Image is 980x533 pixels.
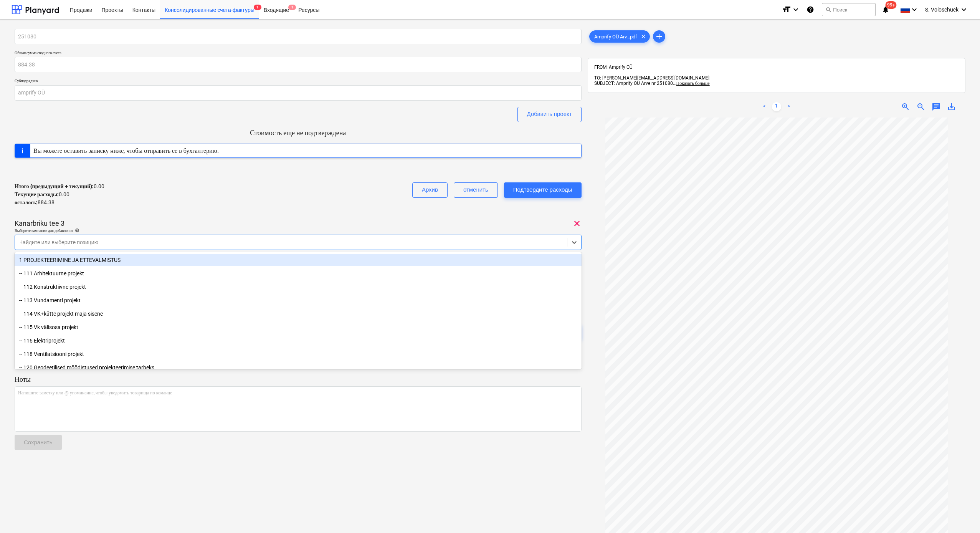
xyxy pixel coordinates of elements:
[15,228,582,233] div: Выберите кампании для добавления
[590,34,642,40] span: Amprify OÜ Arv...pdf
[947,102,956,111] span: save_alt
[15,361,582,374] div: -- 120 Geodeetilised mõõdistused projekteerimise tarbeks
[594,65,633,70] span: FROM: Amprify OÜ
[513,185,572,195] div: Подтвердите расходы
[454,182,498,198] button: отменить
[15,348,582,360] div: -- 118 Ventilatsiooni projekt
[15,254,582,266] div: 1 PROJEKTEERIMINE JA ETTEVALMISTUS
[673,81,710,86] span: ...
[589,30,650,43] div: Amprify OÜ Arv...pdf
[463,185,488,195] div: отменить
[594,75,709,81] span: TO: [PERSON_NAME][EMAIL_ADDRESS][DOMAIN_NAME]
[15,57,582,72] input: Общая сумма сводного счета
[527,109,572,119] div: Добавить проект
[15,308,582,320] div: -- 114 VK+kütte projekt maja sisene
[15,29,582,44] input: Название сводной накладной
[15,375,582,384] p: Ноты
[594,81,673,86] span: SUBJECT: Amprify OÜ Arve nr 251080
[15,334,582,347] div: -- 116 Elektriprojekt
[33,147,219,154] div: Вы можете оставить записку ниже, чтобы отправить ее в бухгалтерию.
[639,32,648,41] span: clear
[254,5,261,10] span: 1
[15,128,582,137] p: Стоимость еще не подтверждена
[676,81,710,86] span: Показать больше
[572,219,582,228] span: clear
[15,199,38,205] strong: осталось :
[288,5,296,10] span: 1
[15,321,582,333] div: -- 115 Vk välisosa projekt
[504,182,582,198] button: Подтвердите расходы
[15,294,582,306] div: -- 113 Vundamenti projekt
[932,102,941,111] span: chat
[772,102,781,111] a: Page 1 is your current page
[517,107,582,122] button: Добавить проект
[15,219,64,228] p: Kanarbriku tee 3
[73,228,79,233] span: help
[901,102,910,111] span: zoom_in
[784,102,793,111] a: Next page
[15,191,59,197] strong: Текущие расходы :
[654,32,664,41] span: add
[15,183,94,189] strong: Итого (предыдущий + текущий) :
[15,78,582,85] p: Субподрядчик
[15,199,55,207] p: 884.38
[15,281,582,293] div: -- 112 Konstruktiivne projekt
[15,50,582,57] p: Общая сумма сводного счета
[760,102,769,111] a: Previous page
[412,182,448,198] button: Архив
[15,182,104,190] p: 0.00
[15,267,582,280] div: -- 111 Arhitektuurne projekt
[916,102,925,111] span: zoom_out
[15,190,69,199] p: 0.00
[15,85,582,101] input: Субподрядчик
[422,185,438,195] div: Архив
